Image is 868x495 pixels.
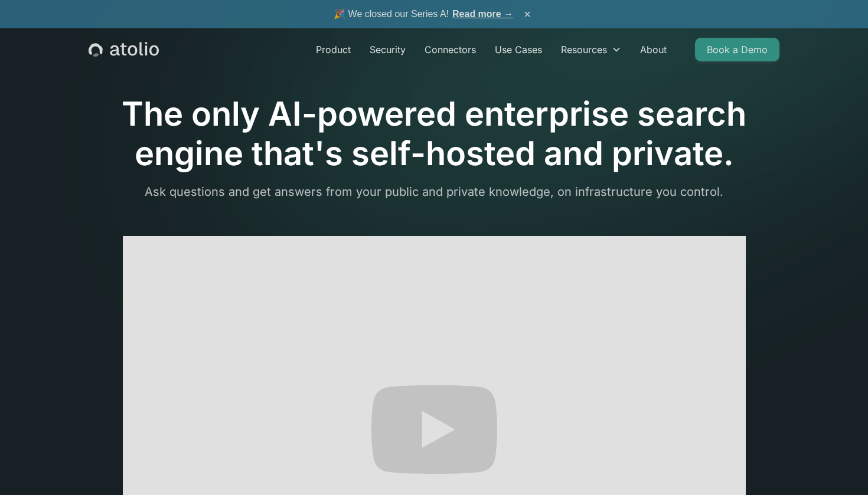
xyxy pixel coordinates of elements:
a: About [631,38,676,61]
a: Book a Demo [695,38,779,61]
p: Ask questions and get answers from your public and private knowledge, on infrastructure you control. [89,183,779,201]
div: Resources [561,42,607,57]
h1: The only AI-powered enterprise search engine that's self-hosted and private. [89,94,779,173]
div: Resources [552,38,631,61]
